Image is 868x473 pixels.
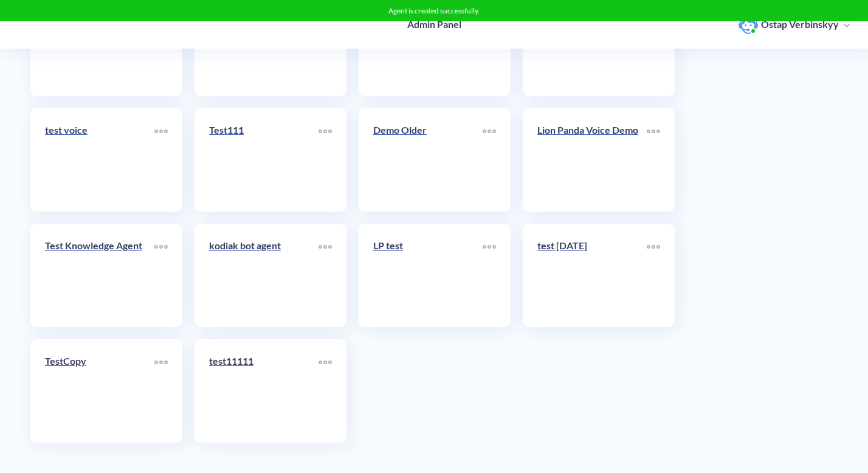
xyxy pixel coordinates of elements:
a: test [DATE] [537,238,647,312]
p: LP test [373,238,483,253]
a: Demo Older [373,123,483,197]
a: test11111 [209,354,319,428]
span: Agent is created successfully. [388,6,480,15]
a: test voice [45,123,154,197]
p: test [DATE] [537,238,647,253]
p: Test111 [209,123,319,137]
a: Test Knowledge Agent [45,238,154,312]
h4: Admin Panel [407,18,461,30]
a: kodiak bot agent [209,238,319,312]
p: test voice [45,123,154,137]
p: Test Knowledge Agent [45,238,154,253]
a: Lion Panda Voice Demo [537,123,647,197]
p: Lion Panda Voice Demo [537,123,647,137]
p: kodiak bot agent [209,238,319,253]
button: user photoOstap Verbinskyy [732,13,856,35]
a: LP test [373,238,483,312]
p: TestCopy [45,354,154,368]
a: TestCopy [45,354,154,428]
p: Demo Older [373,123,483,137]
p: test11111 [209,354,319,368]
a: Test111 [209,123,319,197]
p: Ostap Verbinskyy [761,18,839,31]
img: user photo [739,15,758,34]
